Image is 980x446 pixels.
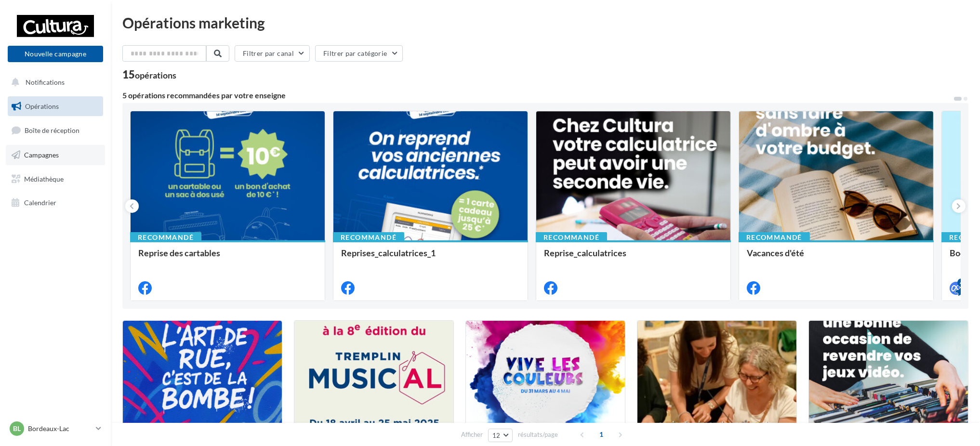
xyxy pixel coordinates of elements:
[333,232,404,243] div: Recommandé
[122,15,968,30] div: Opérations marketing
[747,248,926,267] div: Vacances d'été
[544,248,723,267] div: Reprise_calculatrices
[957,278,966,287] div: 4
[315,45,403,62] button: Filtrer par catégorie
[6,120,105,141] a: Boîte de réception
[488,429,513,442] button: 12
[130,232,201,243] div: Recommandé
[25,126,79,134] span: Boîte de réception
[122,92,953,99] div: 5 opérations recommandées par votre enseigne
[6,145,105,165] a: Campagnes
[13,424,21,433] span: BL
[8,420,103,438] a: BL Bordeaux-Lac
[24,174,64,183] span: Médiathèque
[518,430,558,439] span: résultats/page
[6,193,105,213] a: Calendrier
[8,46,103,62] button: Nouvelle campagne
[24,198,56,207] span: Calendrier
[594,427,609,442] span: 1
[739,232,810,243] div: Recommandé
[122,69,176,80] div: 15
[6,72,101,92] button: Notifications
[24,151,59,159] span: Campagnes
[536,232,607,243] div: Recommandé
[26,78,65,86] span: Notifications
[135,71,176,79] div: opérations
[138,248,317,267] div: Reprise des cartables
[492,432,501,439] span: 12
[6,169,105,189] a: Médiathèque
[235,45,310,62] button: Filtrer par canal
[341,248,520,267] div: Reprises_calculatrices_1
[25,102,59,110] span: Opérations
[28,424,92,433] p: Bordeaux-Lac
[6,96,105,117] a: Opérations
[461,430,483,439] span: Afficher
